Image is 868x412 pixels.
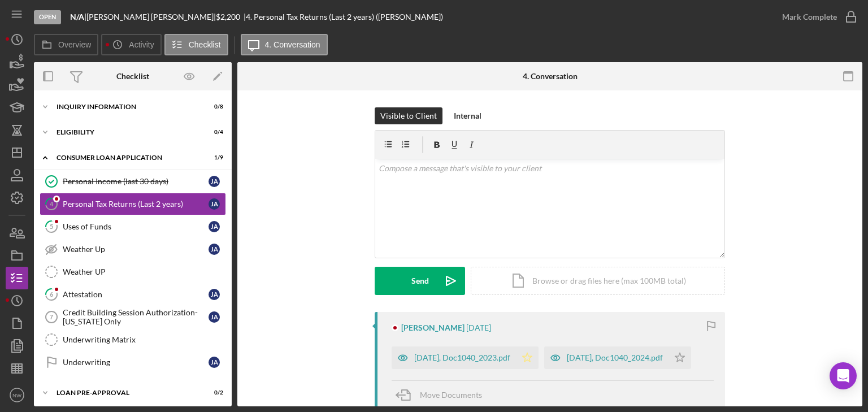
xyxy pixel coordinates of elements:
a: Weather UpJA [40,238,226,261]
tspan: 5 [50,223,53,230]
div: 4. Conversation [523,72,578,81]
div: Loan Pre-Approval [57,389,195,396]
tspan: 4 [50,200,54,207]
div: Open [34,10,61,24]
div: 1 / 9 [203,154,223,161]
text: NW [12,392,22,398]
tspan: 7 [50,314,53,320]
div: Uses of Funds [63,222,209,231]
div: Visible to Client [380,107,437,124]
div: J A [209,198,220,210]
div: | [70,12,86,21]
button: [DATE], Doc1040_2024.pdf [544,346,691,369]
div: Credit Building Session Authorization- [US_STATE] Only [63,308,209,326]
span: $2,200 [216,12,240,21]
div: | 4. Personal Tax Returns (Last 2 years) ([PERSON_NAME]) [244,12,443,21]
button: [DATE], Doc1040_2023.pdf [392,346,539,369]
div: Attestation [63,290,209,299]
div: Internal [454,107,481,124]
div: Open Intercom Messenger [830,362,857,389]
tspan: 6 [50,290,54,298]
div: 0 / 2 [203,389,223,396]
button: Send [375,267,465,295]
div: Underwriting Matrix [63,335,225,344]
button: Internal [448,107,487,124]
label: Activity [129,40,154,49]
div: Mark Complete [782,6,837,28]
div: J A [209,176,220,187]
div: Underwriting [63,358,209,367]
div: 0 / 4 [203,129,223,136]
time: 2025-09-05 17:50 [466,323,491,332]
div: J A [209,289,220,300]
button: Move Documents [392,381,493,409]
button: Visible to Client [375,107,442,124]
label: 4. Conversation [265,40,320,49]
div: Personal Tax Returns (Last 2 years) [63,200,209,209]
div: Weather Up [63,245,209,254]
div: Personal Income (last 30 days) [63,177,209,186]
div: J A [209,244,220,255]
button: Checklist [164,34,228,55]
div: Checklist [116,72,149,81]
a: 6AttestationJA [40,283,226,306]
div: [DATE], Doc1040_2023.pdf [414,353,510,362]
button: Overview [34,34,98,55]
label: Checklist [189,40,221,49]
label: Overview [58,40,91,49]
a: 4Personal Tax Returns (Last 2 years)JA [40,193,226,215]
div: [DATE], Doc1040_2024.pdf [567,353,663,362]
div: Send [411,267,429,295]
div: J A [209,357,220,368]
button: Mark Complete [771,6,862,28]
button: 4. Conversation [241,34,328,55]
div: Consumer Loan Application [57,154,195,161]
div: [PERSON_NAME] [PERSON_NAME] | [86,12,216,21]
a: Underwriting Matrix [40,328,226,351]
div: J A [209,221,220,232]
div: 0 / 8 [203,103,223,110]
button: Activity [101,34,161,55]
a: UnderwritingJA [40,351,226,374]
a: 7Credit Building Session Authorization- [US_STATE] OnlyJA [40,306,226,328]
button: NW [6,384,28,406]
div: Eligibility [57,129,195,136]
span: Move Documents [420,390,482,400]
div: [PERSON_NAME] [401,323,465,332]
div: Weather UP [63,267,225,276]
b: N/A [70,12,84,21]
div: Inquiry Information [57,103,195,110]
a: Personal Income (last 30 days)JA [40,170,226,193]
a: 5Uses of FundsJA [40,215,226,238]
a: Weather UP [40,261,226,283]
div: J A [209,311,220,323]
